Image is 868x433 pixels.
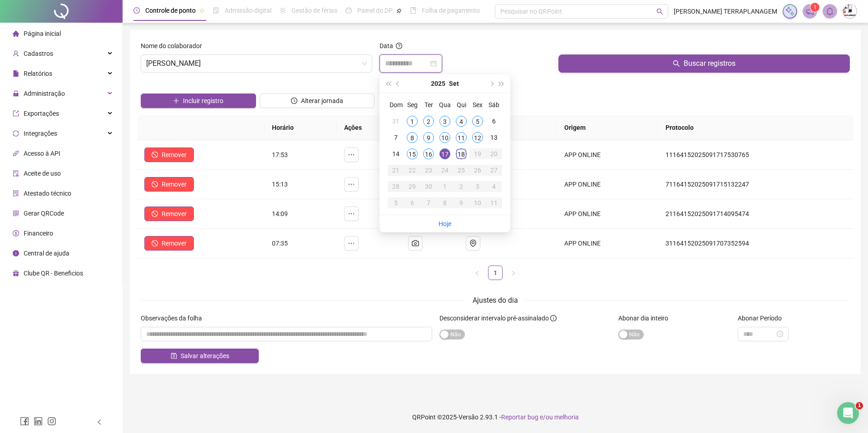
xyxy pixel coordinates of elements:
button: Remover [144,236,194,251]
span: plus [173,98,179,104]
span: pushpin [396,8,402,14]
span: stop [152,211,158,217]
div: 24 [439,165,450,176]
td: 2025-10-05 [388,195,404,211]
td: 2025-09-15 [404,146,420,162]
div: 12 [472,132,483,143]
div: 2 [456,181,467,192]
div: 17 [439,148,450,159]
span: gift [13,270,19,276]
td: 2025-09-12 [469,129,486,146]
span: home [13,30,19,37]
iframe: Intercom live chat [837,402,859,424]
td: 2025-09-20 [486,146,502,162]
span: stop [152,181,158,187]
a: Hoje [439,220,451,227]
span: Reportar bug e/ou melhoria [501,413,579,421]
div: 19 [472,148,483,159]
div: 1 [407,116,418,127]
li: 1 [488,266,503,280]
div: 8 [407,132,418,143]
td: 2025-10-01 [437,178,453,195]
td: 2025-09-25 [453,162,469,178]
span: Ajustes do dia [473,296,518,305]
button: super-prev-year [383,74,393,93]
span: notification [806,7,814,15]
td: 2025-08-31 [388,113,404,129]
span: right [511,271,516,276]
span: solution [13,190,19,197]
div: 4 [456,116,467,127]
span: save [171,353,177,359]
button: year panel [431,74,445,93]
span: info-circle [13,250,19,256]
button: super-next-year [497,74,507,93]
td: 2025-09-11 [453,129,469,146]
th: Sáb [486,97,502,113]
td: 2025-10-06 [404,195,420,211]
label: Abonar Período [738,313,788,323]
span: stop [152,240,158,246]
td: 2025-09-21 [388,162,404,178]
span: facebook [20,417,29,426]
div: 9 [456,197,467,208]
td: 2025-09-23 [420,162,437,178]
button: Remover [144,207,194,221]
div: 6 [407,197,418,208]
span: 07:35 [272,240,288,247]
span: info-circle [550,315,557,321]
td: 2025-09-02 [420,113,437,129]
div: 13 [488,132,499,143]
span: 1 [814,4,817,10]
div: 3 [472,181,483,192]
a: Alterar jornada [260,98,375,105]
td: 2025-09-06 [486,113,502,129]
span: Integrações [24,130,57,137]
span: question-circle [396,43,402,49]
span: pushpin [199,8,205,14]
div: 3 [439,116,450,127]
span: search [656,8,663,15]
td: 2025-10-10 [469,195,486,211]
span: stop [152,152,158,158]
footer: QRPoint © 2025 - 2.93.1 - [123,401,868,433]
span: Remover [162,238,187,248]
div: 26 [472,165,483,176]
span: Remover [162,179,187,189]
td: 2025-09-03 [437,113,453,129]
div: 5 [390,197,401,208]
div: 7 [390,132,401,143]
td: 2025-10-09 [453,195,469,211]
div: 1 [439,181,450,192]
span: sun [280,7,286,14]
button: Remover [144,177,194,192]
span: file-done [213,7,219,14]
span: Salvar alterações [181,351,229,361]
td: 2025-09-13 [486,129,502,146]
img: 52531 [843,5,857,18]
li: Página anterior [470,266,484,280]
span: Financeiro [24,230,53,237]
span: Relatórios [24,70,52,77]
td: 11164152025091717530765 [658,140,853,170]
span: book [410,7,416,14]
span: user-add [13,50,19,57]
sup: 1 [810,3,819,12]
div: 11 [456,132,467,143]
span: Atestado técnico [24,190,71,197]
div: 6 [488,116,499,127]
span: 1 [856,402,863,409]
th: Qua [437,97,453,113]
span: environment [469,240,477,247]
td: 2025-09-04 [453,113,469,129]
span: Clube QR - Beneficios [24,270,83,277]
span: 14:09 [272,210,288,217]
span: instagram [47,417,56,426]
td: APP ONLINE [557,170,658,199]
div: 7 [423,197,434,208]
td: 2025-09-24 [437,162,453,178]
td: 2025-09-05 [469,113,486,129]
td: APP ONLINE [557,199,658,229]
th: Ter [420,97,437,113]
span: bell [826,7,834,15]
